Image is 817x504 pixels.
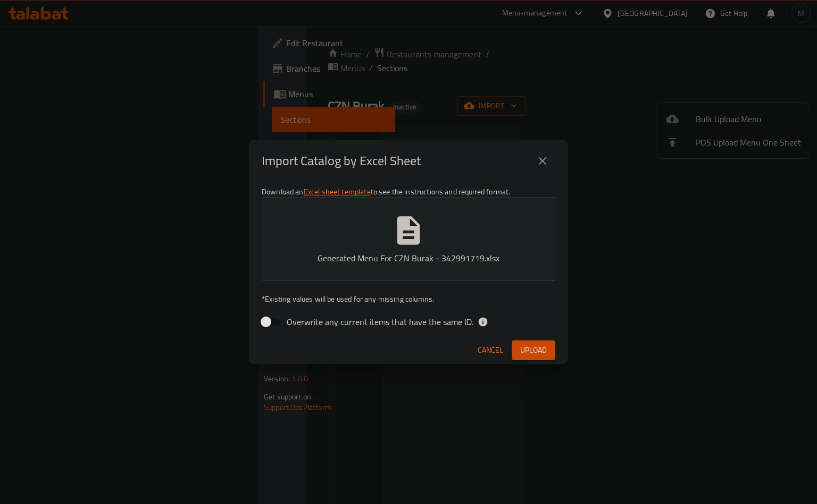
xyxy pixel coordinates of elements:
svg: If the overwrite option isn't selected, then the items that match an existing ID will be ignored ... [478,317,488,327]
h2: Import Catalog by Excel Sheet [262,152,421,169]
button: close [530,148,555,174]
span: Upload [520,344,547,357]
div: Download an to see the instructions and required format. [249,182,568,336]
p: Existing values will be used for any missing columns. [262,294,555,304]
button: Cancel [473,340,507,360]
button: Generated Menu For CZN Burak - 342991719.xlsx [262,197,555,281]
button: Upload [512,340,555,360]
span: Overwrite any current items that have the same ID. [287,315,473,328]
p: Generated Menu For CZN Burak - 342991719.xlsx [278,252,539,264]
a: Excel sheet template [304,185,371,199]
span: Cancel [478,344,503,357]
